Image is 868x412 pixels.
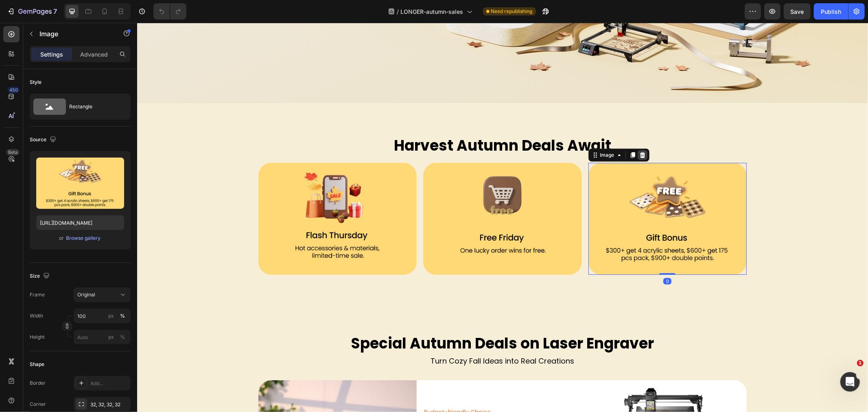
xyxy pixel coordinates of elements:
[287,385,354,393] span: Budget-friendly Choice
[30,379,46,387] div: Border
[30,361,44,368] div: Shape
[791,8,804,15] span: Save
[66,234,101,242] button: Browse gallery
[53,7,57,16] p: 7
[401,7,464,16] span: LONGER-autumn-sales
[30,401,46,408] div: Corner
[69,97,119,116] div: Rectangle
[40,50,63,59] p: Settings
[857,360,864,366] span: 1
[30,312,43,320] label: Width
[106,332,116,342] button: %
[3,3,61,20] button: 7
[8,87,20,93] div: 450
[90,380,129,387] div: Add...
[30,134,58,145] div: Source
[74,287,131,302] button: Original
[120,333,125,341] div: %
[74,309,131,323] input: px%
[451,140,610,252] img: gempages_490436405370029203-4ff3fc39-e1e1-46f2-9edc-ee62283a1337.jpg
[36,215,124,230] input: https://example.com/image.jpg
[36,158,124,209] img: preview-image
[77,291,95,298] span: Original
[30,291,45,298] label: Frame
[120,312,125,320] div: %
[90,401,129,408] div: 32, 32, 32, 32
[137,23,868,412] iframe: Design area
[840,372,860,392] iframe: Intercom live chat
[491,8,533,15] span: Need republishing
[118,311,127,321] button: px
[30,79,42,86] div: Style
[129,332,602,345] p: Turn Cozy Fall Ideas into Real Creations
[814,3,848,20] button: Publish
[461,129,479,136] div: Image
[153,3,186,20] div: Undo/Redo
[397,7,399,16] span: /
[80,50,108,59] p: Advanced
[286,140,444,252] img: gempages_490436405370029203-0fc52c45-8364-451b-9c65-729fcb8d6ed8.jpg
[108,333,114,341] div: px
[526,255,534,262] div: 0
[74,330,131,344] input: px%
[108,312,114,320] div: px
[128,311,603,331] h2: Special Autumn Deals on Laser Engraver
[784,3,811,20] button: Save
[118,332,127,342] button: px
[59,233,64,243] span: or
[30,271,51,282] div: Size
[66,234,101,242] div: Browse gallery
[6,149,20,156] div: Beta
[39,29,109,39] p: Image
[30,333,45,341] label: Height
[821,7,841,16] div: Publish
[106,311,116,321] button: %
